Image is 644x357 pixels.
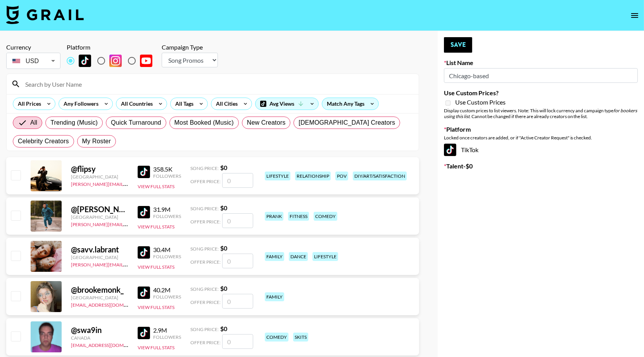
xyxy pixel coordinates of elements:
input: 0 [222,254,253,268]
img: TikTok [138,206,150,218]
div: @ flipsy [71,164,128,174]
div: Match Any Tags [322,98,378,110]
label: Platform [444,125,638,133]
button: open drawer [627,8,642,23]
div: pov [335,172,348,180]
div: Locked once creators are added, or if "Active Creator Request" is checked. [444,135,638,141]
div: Followers [153,294,181,300]
span: Song Price: [190,165,219,171]
img: TikTok [138,166,150,178]
div: Followers [153,213,181,219]
span: [DEMOGRAPHIC_DATA] Creators [299,118,395,127]
span: Celebrity Creators [18,137,69,146]
div: All Tags [171,98,195,110]
img: Instagram [109,55,122,67]
a: [EMAIL_ADDRESS][DOMAIN_NAME] [71,300,149,308]
input: 0 [222,173,253,188]
span: Offer Price: [190,299,221,305]
label: Talent - $ 0 [444,162,638,170]
div: Canada [71,335,128,341]
input: Search by User Name [21,78,414,90]
div: @ [PERSON_NAME].[PERSON_NAME] [71,204,128,214]
span: Offer Price: [190,340,221,345]
div: @ savv.labrant [71,245,128,254]
strong: $ 0 [220,325,227,332]
div: Platform [67,43,159,51]
span: Most Booked (Music) [174,118,234,127]
div: skits [293,333,308,342]
strong: $ 0 [220,164,227,171]
a: [EMAIL_ADDRESS][DOMAIN_NAME] [71,341,149,348]
div: diy/art/satisfaction [353,172,407,180]
div: TikTok [444,144,638,156]
div: 358.5K [153,165,181,173]
span: My Roster [82,137,111,146]
em: for bookers using this list [444,108,637,119]
img: TikTok [138,287,150,299]
div: comedy [265,333,288,342]
div: family [265,292,284,301]
span: Song Price: [190,206,219,211]
img: TikTok [444,144,456,156]
div: family [265,252,284,261]
button: View Full Stats [138,264,174,270]
div: [GEOGRAPHIC_DATA] [71,174,128,180]
img: TikTok [79,55,91,67]
div: [GEOGRAPHIC_DATA] [71,254,128,260]
div: lifestyle [265,172,290,180]
div: [GEOGRAPHIC_DATA] [71,214,128,220]
div: comedy [314,212,337,221]
button: View Full Stats [138,224,174,230]
div: Campaign Type [162,43,218,51]
div: 31.9M [153,206,181,213]
span: Offer Price: [190,219,221,225]
a: [PERSON_NAME][EMAIL_ADDRESS][DOMAIN_NAME] [71,260,186,268]
button: View Full Stats [138,304,174,310]
strong: $ 0 [220,244,227,252]
div: relationship [295,172,331,180]
a: [PERSON_NAME][EMAIL_ADDRESS][DOMAIN_NAME] [71,180,186,187]
div: Followers [153,254,181,259]
span: New Creators [247,118,286,127]
div: 40.2M [153,286,181,294]
a: [PERSON_NAME][EMAIL_ADDRESS][DOMAIN_NAME] [71,220,186,227]
div: Display custom prices to list viewers. Note: This will lock currency and campaign type . Cannot b... [444,108,638,119]
div: @ brookemonk_ [71,285,128,295]
span: Song Price: [190,326,219,332]
span: Offer Price: [190,259,221,265]
span: Quick Turnaround [111,118,161,127]
div: prank [265,212,283,221]
div: [GEOGRAPHIC_DATA] [71,295,128,300]
div: All Cities [211,98,239,110]
div: Avg Views [256,98,318,110]
div: Any Followers [59,98,100,110]
div: 2.9M [153,326,181,334]
label: List Name [444,59,638,67]
span: Song Price: [190,286,219,292]
div: Followers [153,173,181,179]
div: fitness [288,212,309,221]
div: Currency [6,43,60,51]
span: Song Price: [190,246,219,252]
span: Trending (Music) [50,118,98,127]
div: All Countries [116,98,154,110]
input: 0 [222,213,253,228]
img: TikTok [138,327,150,339]
div: Followers [153,334,181,340]
div: dance [289,252,308,261]
span: Offer Price: [190,178,221,184]
div: All Prices [13,98,43,110]
span: All [30,118,37,127]
img: YouTube [140,55,152,67]
button: View Full Stats [138,184,174,189]
span: Use Custom Prices [455,98,506,106]
strong: $ 0 [220,285,227,292]
div: 30.4M [153,246,181,254]
button: Save [444,37,472,53]
div: lifestyle [313,252,338,261]
div: @ swa9in [71,325,128,335]
div: USD [8,54,59,68]
button: View Full Stats [138,345,174,350]
input: 0 [222,294,253,309]
label: Use Custom Prices? [444,89,638,97]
